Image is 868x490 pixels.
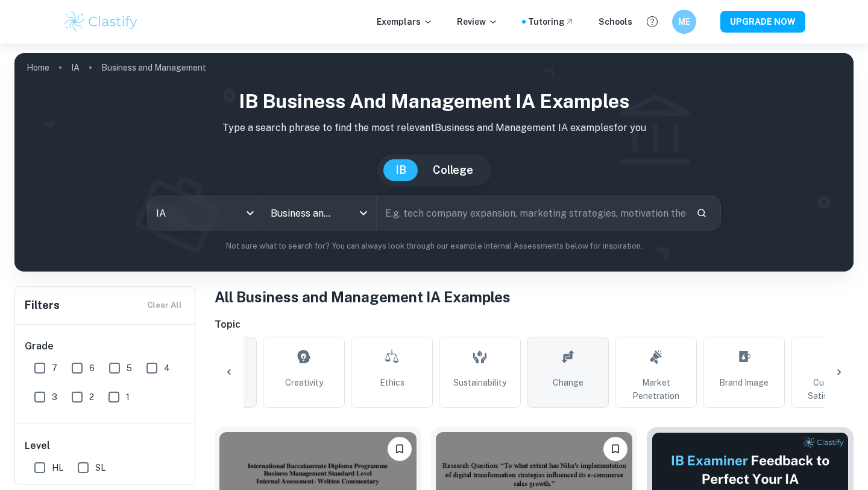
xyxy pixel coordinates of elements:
[148,196,262,230] div: IA
[95,461,105,474] span: SL
[25,297,60,314] h6: Filters
[215,317,854,332] h6: Topic
[101,61,206,74] p: Business and Management
[71,59,80,76] a: IA
[720,11,805,33] button: UPGRADE NOW
[528,15,574,28] a: Tutoring
[388,437,412,461] button: Bookmark
[380,376,404,389] span: Ethics
[215,286,854,308] h1: All Business and Management IA Examples
[52,390,57,404] span: 3
[796,376,867,402] span: Customer Satisfaction
[355,205,372,221] button: Open
[453,376,506,389] span: Sustainability
[678,15,691,28] h6: ME
[52,461,63,474] span: HL
[164,361,170,375] span: 4
[642,11,662,32] button: Help and Feedback
[383,159,418,181] button: IB
[89,361,95,375] span: 6
[89,390,94,404] span: 2
[24,121,844,135] p: Type a search phrase to find the most relevant Business and Management IA examples for you
[553,376,583,389] span: Change
[24,87,844,116] h1: IB Business and Management IA examples
[599,15,632,28] a: Schools
[24,240,844,252] p: Not sure what to search for? You can always look through our example Internal Assessments below f...
[14,53,854,272] img: profile cover
[603,437,627,461] button: Bookmark
[52,361,57,375] span: 7
[691,203,712,223] button: Search
[285,376,323,389] span: Creativity
[672,10,696,34] button: ME
[377,196,687,230] input: E.g. tech company expansion, marketing strategies, motivation theories...
[25,339,186,354] h6: Grade
[719,376,769,389] span: Brand Image
[126,390,130,404] span: 1
[620,376,691,402] span: Market Penetration
[127,361,132,375] span: 5
[25,439,186,453] h6: Level
[421,159,485,181] button: College
[63,10,139,34] img: Clastify logo
[457,15,498,28] p: Review
[377,15,433,28] p: Exemplars
[27,59,49,76] a: Home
